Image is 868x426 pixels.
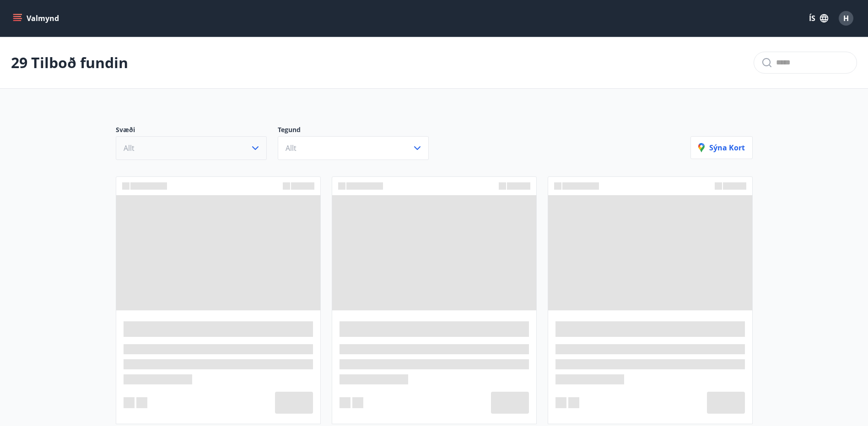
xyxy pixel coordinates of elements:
button: Sýna kort [690,136,753,159]
span: Allt [124,143,135,153]
button: menu [11,10,63,27]
p: Svæði [116,125,278,136]
p: Tegund [278,125,440,136]
span: Allt [286,143,297,153]
p: 29 Tilboð fundin [11,53,128,73]
button: Allt [278,136,429,160]
button: Allt [116,136,267,160]
button: H [835,7,857,29]
button: ÍS [804,10,833,27]
span: H [843,13,849,23]
p: Sýna kort [698,143,745,153]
